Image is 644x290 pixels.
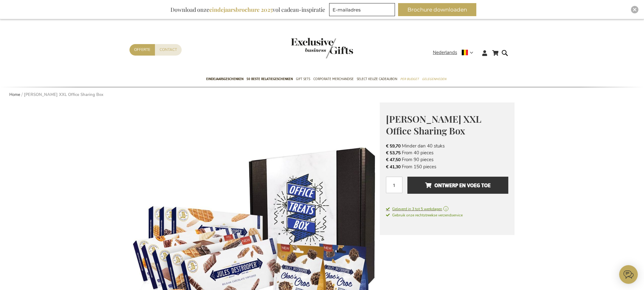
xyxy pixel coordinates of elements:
[433,49,477,56] div: Nederlands
[386,177,402,193] input: Aantal
[398,3,476,16] button: Brochure downloaden
[386,143,401,149] span: € 59,70
[386,164,401,170] span: € 41,30
[313,76,354,82] span: Corporate Merchandise
[422,76,446,82] span: Gelegenheden
[155,44,182,56] a: Contact
[386,150,401,156] span: € 53,75
[247,76,293,82] span: 50 beste relatiegeschenken
[633,8,637,11] img: Close
[425,180,491,190] span: Ontwerp en voeg toe
[386,156,508,163] li: From 90 pieces
[631,6,638,13] div: Close
[386,206,508,212] a: Geleverd in 3 tot 5 werkdagen
[209,6,273,13] b: eindejaarsbrochure 2025
[24,92,103,97] strong: [PERSON_NAME] XXL Office Sharing Box
[386,113,481,137] span: [PERSON_NAME] XXL Office Sharing Box
[329,3,395,16] input: E-mailadres
[400,76,419,82] span: Per Budget
[9,92,20,97] a: Home
[168,3,328,16] div: Download onze vol cadeau-inspiratie
[386,149,508,156] li: From 40 pieces
[296,76,310,82] span: Gift Sets
[129,44,155,56] a: Offerte
[386,157,401,163] span: € 47,50
[433,49,457,56] span: Nederlands
[206,76,243,82] span: Eindejaarsgeschenken
[291,38,322,58] a: store logo
[386,212,463,218] a: Gebruik onze rechtstreekse verzendservice
[291,38,353,58] img: Exclusive Business gifts logo
[357,76,397,82] span: Select Keuze Cadeaubon
[386,143,508,149] li: Minder dan 40 stuks
[329,3,397,18] form: marketing offers and promotions
[386,163,508,170] li: From 150 pieces
[386,213,463,218] span: Gebruik onze rechtstreekse verzendservice
[407,177,508,194] button: Ontwerp en voeg toe
[619,265,638,284] iframe: belco-activator-frame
